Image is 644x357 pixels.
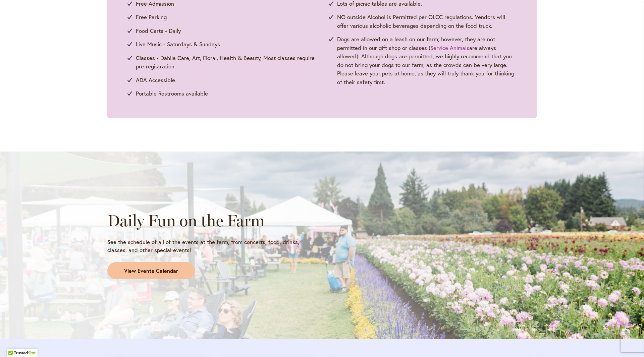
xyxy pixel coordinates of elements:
[124,267,178,275] span: View Events Calendar
[136,76,175,84] span: ADA Accessible
[430,44,469,52] a: Service Animals
[107,238,316,254] p: See the schedule of all of the events at the farm, from concerts, food, drinks, classes, and othe...
[136,26,181,35] span: Food Carts - Daily
[107,262,195,280] a: View Events Calendar
[136,89,208,98] span: Portable Restrooms available
[136,40,220,49] span: Live Music - Saturdays & Sundays
[136,13,167,21] span: Free Parking
[337,35,517,86] span: Dogs are allowed on a leash on our farm; however, they are not permitted in our gift shop or clas...
[107,211,316,230] h2: Daily Fun on the Farm
[136,54,315,71] span: Classes - Dahlia Care, Art, Floral, Health & Beauty, Most classes require pre-registration
[337,13,517,30] span: NO outside Alcohol is Permitted per OLCC regulations. Vendors will offer various alcoholic bevera...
